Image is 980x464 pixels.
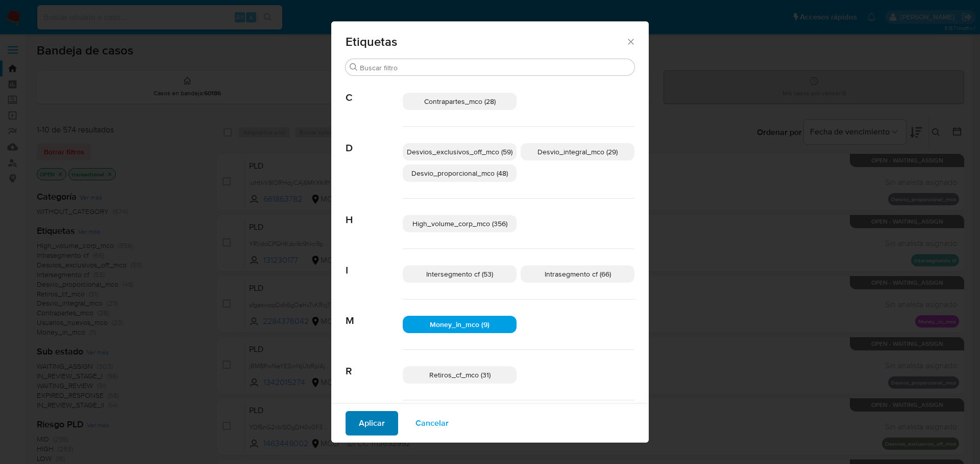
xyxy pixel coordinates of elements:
[412,219,507,229] span: High_volume_corp_mco (356)
[411,168,508,178] span: Desvio_proporcional_mco (48)
[429,370,491,380] span: Retiros_cf_mco (31)
[521,143,634,160] div: Desvio_integral_mco (29)
[403,215,517,232] div: High_volume_corp_mco (356)
[360,63,630,72] input: Buscar filtro
[359,412,385,434] span: Aplicar
[346,127,403,154] span: D
[537,147,618,157] span: Desvio_integral_mco (29)
[346,411,398,435] button: Aplicar
[346,400,403,428] span: U
[403,93,517,110] div: Contrapartes_mco (28)
[350,63,358,71] button: Buscar
[545,269,611,279] span: Intrasegmento cf (66)
[403,265,517,283] div: Intersegmento cf (53)
[346,199,403,226] span: H
[346,76,403,104] span: C
[415,412,449,434] span: Cancelar
[346,249,403,277] span: I
[403,366,517,384] div: Retiros_cf_mco (31)
[403,165,517,182] div: Desvio_proporcional_mco (48)
[521,265,634,283] div: Intrasegmento cf (66)
[346,36,626,48] span: Etiquetas
[430,319,489,330] span: Money_in_mco (9)
[403,316,517,333] div: Money_in_mco (9)
[403,143,517,160] div: Desvios_exclusivos_off_mco (59)
[426,269,493,279] span: Intersegmento cf (53)
[402,411,462,435] button: Cancelar
[346,299,403,327] span: M
[346,350,403,377] span: R
[424,96,496,106] span: Contrapartes_mco (28)
[407,147,512,157] span: Desvios_exclusivos_off_mco (59)
[626,37,635,46] button: Cerrar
